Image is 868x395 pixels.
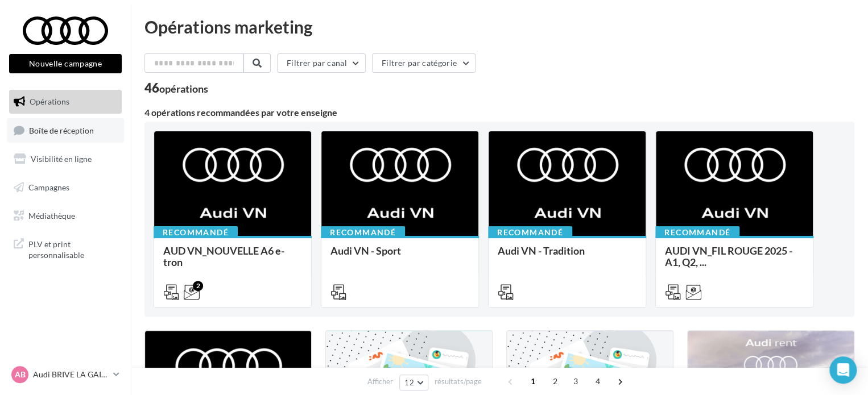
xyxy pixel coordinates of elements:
div: 2 [193,281,203,291]
span: 3 [567,372,585,390]
span: Campagnes [28,182,69,192]
div: Open Intercom Messenger [829,356,857,384]
div: 46 [144,82,208,94]
a: Opérations [7,90,124,114]
span: Opérations [30,97,69,106]
a: Campagnes [7,176,124,199]
a: Médiathèque [7,204,124,228]
div: Recommandé [655,226,739,239]
button: 12 [399,375,428,390]
a: Visibilité en ligne [7,147,124,171]
div: Opérations marketing [144,18,854,35]
span: AUD VN_NOUVELLE A6 e-tron [163,244,284,268]
span: résultats/page [435,376,482,387]
a: Boîte de réception [7,118,124,143]
div: Recommandé [488,226,572,239]
span: Boîte de réception [29,125,94,135]
div: 4 opérations recommandées par votre enseigne [144,108,854,117]
span: AUDI VN_FIL ROUGE 2025 - A1, Q2, ... [665,244,792,268]
span: Visibilité en ligne [31,154,92,164]
span: 2 [546,372,564,390]
span: 12 [404,378,414,387]
span: 4 [589,372,607,390]
span: AB [15,369,26,380]
span: Médiathèque [28,210,75,220]
a: AB Audi BRIVE LA GAILLARDE [9,364,122,385]
p: Audi BRIVE LA GAILLARDE [33,369,109,380]
button: Filtrer par canal [277,53,366,73]
span: Afficher [367,376,393,387]
span: Audi VN - Tradition [498,244,585,257]
span: 1 [524,372,542,390]
div: Recommandé [321,226,405,239]
div: Recommandé [154,226,238,239]
span: PLV et print personnalisable [28,236,117,261]
button: Nouvelle campagne [9,54,122,73]
span: Audi VN - Sport [330,244,401,257]
button: Filtrer par catégorie [372,53,476,73]
div: opérations [159,84,208,94]
a: PLV et print personnalisable [7,232,124,265]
